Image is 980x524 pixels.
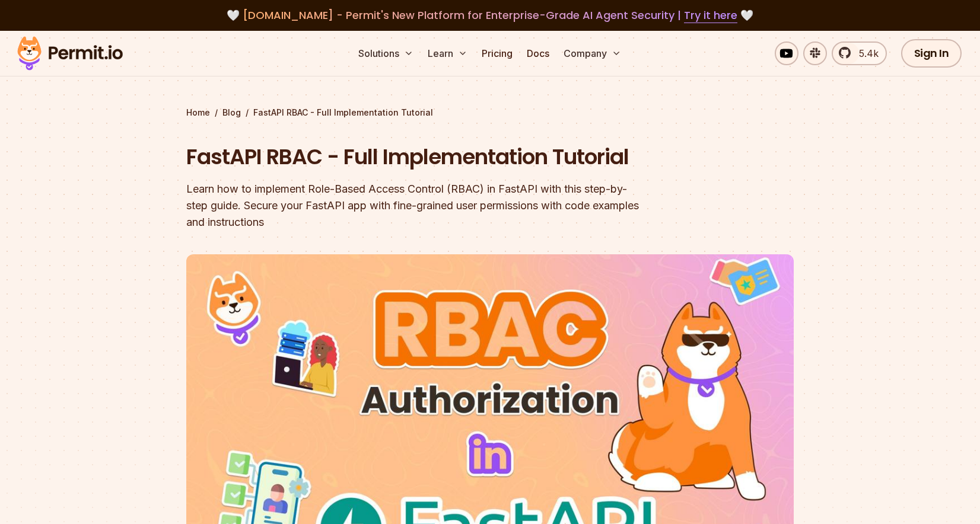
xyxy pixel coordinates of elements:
span: [DOMAIN_NAME] - Permit's New Platform for Enterprise-Grade AI Agent Security | [243,8,737,23]
a: Blog [222,107,241,119]
a: 5.4k [832,41,887,65]
a: Pricing [477,41,517,65]
a: Sign In [901,39,962,68]
img: Permit logo [12,33,128,74]
button: Learn [423,41,472,65]
a: Docs [522,41,554,65]
div: Learn how to implement Role-Based Access Control (RBAC) in FastAPI with this step-by-step guide. ... [186,181,642,231]
button: Company [559,41,626,65]
div: 🤍 🤍 [28,7,952,24]
div: / / [186,107,794,119]
h1: FastAPI RBAC - Full Implementation Tutorial [186,142,642,172]
a: Try it here [684,8,737,23]
a: Home [186,107,210,119]
span: 5.4k [852,46,879,60]
button: Solutions [354,41,418,65]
